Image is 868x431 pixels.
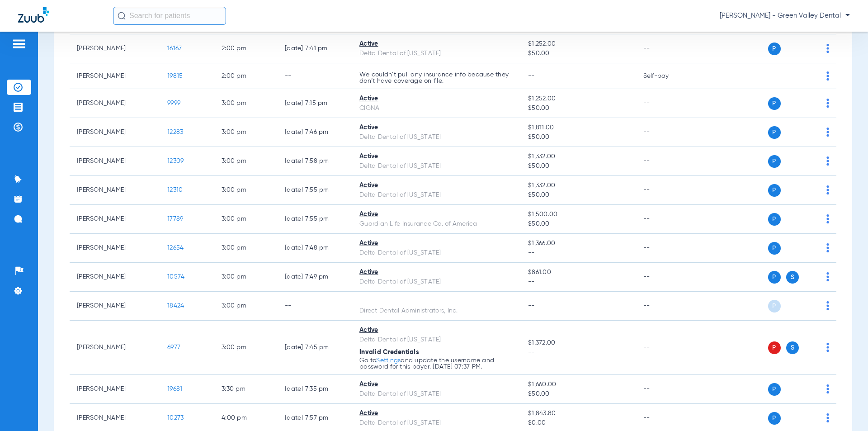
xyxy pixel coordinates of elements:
span: 6977 [167,344,180,350]
div: Delta Dental of [US_STATE] [359,190,514,200]
img: group-dot-blue.svg [826,71,829,81]
td: 2:00 PM [214,34,278,63]
td: [DATE] 7:58 PM [278,147,352,176]
div: Active [359,39,514,49]
span: $1,366.00 [528,239,628,248]
td: [PERSON_NAME] [70,89,160,118]
div: Delta Dental of [US_STATE] [359,389,514,399]
td: 3:00 PM [214,292,278,321]
div: Active [359,409,514,418]
span: $1,660.00 [528,380,628,389]
span: -- [528,303,535,309]
span: P [768,184,781,197]
td: -- [636,176,697,205]
span: 12310 [167,187,183,193]
img: Search Icon [118,12,126,20]
span: $50.00 [528,104,628,113]
td: [PERSON_NAME] [70,34,160,63]
div: Direct Dental Administrators, Inc. [359,306,514,316]
td: 3:00 PM [214,147,278,176]
td: [PERSON_NAME] [70,234,160,263]
img: group-dot-blue.svg [826,272,829,281]
span: P [768,242,781,255]
div: Active [359,268,514,277]
div: Guardian Life Insurance Co. of America [359,219,514,229]
td: 3:00 PM [214,176,278,205]
td: 3:00 PM [214,321,278,375]
span: -- [528,348,628,357]
span: 16167 [167,45,182,52]
span: $50.00 [528,49,628,58]
div: Delta Dental of [US_STATE] [359,277,514,287]
div: Active [359,94,514,104]
span: -- [528,277,628,287]
span: 12283 [167,129,183,135]
span: $50.00 [528,161,628,171]
td: 3:00 PM [214,205,278,234]
td: [PERSON_NAME] [70,176,160,205]
p: Go to and update the username and password for this payer. [DATE] 07:37 PM. [359,357,514,370]
iframe: Chat Widget [823,388,868,431]
td: [DATE] 7:55 PM [278,176,352,205]
span: $1,811.00 [528,123,628,133]
a: Settings [376,357,401,364]
span: 12654 [167,245,184,251]
div: Delta Dental of [US_STATE] [359,418,514,428]
span: P [768,271,781,284]
span: $861.00 [528,268,628,277]
td: [PERSON_NAME] [70,63,160,89]
img: group-dot-blue.svg [826,214,829,223]
span: 17789 [167,216,183,222]
td: [PERSON_NAME] [70,263,160,292]
span: P [768,341,781,354]
span: -- [528,248,628,258]
td: -- [636,292,697,321]
span: $50.00 [528,389,628,399]
td: -- [278,63,352,89]
span: [PERSON_NAME] - Green Valley Dental [720,11,850,20]
span: Invalid Credentials [359,349,419,355]
div: CIGNA [359,104,514,113]
div: Active [359,152,514,161]
div: Active [359,239,514,248]
td: Self-pay [636,63,697,89]
td: -- [636,118,697,147]
td: 3:00 PM [214,118,278,147]
img: group-dot-blue.svg [826,99,829,108]
img: group-dot-blue.svg [826,185,829,194]
span: S [786,271,799,284]
td: [DATE] 7:46 PM [278,118,352,147]
td: 3:30 PM [214,375,278,404]
span: P [768,155,781,168]
span: S [786,341,799,354]
span: $1,500.00 [528,210,628,219]
span: 19815 [167,73,183,79]
td: -- [636,89,697,118]
span: P [768,213,781,226]
td: [PERSON_NAME] [70,375,160,404]
span: P [768,383,781,396]
span: $1,332.00 [528,152,628,161]
input: Search for patients [113,7,226,25]
td: -- [636,34,697,63]
td: [DATE] 7:41 PM [278,34,352,63]
div: Active [359,181,514,190]
span: 9999 [167,100,180,106]
td: [PERSON_NAME] [70,321,160,375]
span: 12309 [167,158,184,164]
td: [PERSON_NAME] [70,292,160,321]
td: [DATE] 7:45 PM [278,321,352,375]
td: -- [636,263,697,292]
span: P [768,97,781,110]
td: -- [636,321,697,375]
p: We couldn’t pull any insurance info because they don’t have coverage on file. [359,71,514,84]
td: [DATE] 7:49 PM [278,263,352,292]
span: P [768,126,781,139]
div: -- [359,297,514,306]
td: [DATE] 7:55 PM [278,205,352,234]
img: group-dot-blue.svg [826,384,829,393]
span: $1,843.80 [528,409,628,418]
div: Delta Dental of [US_STATE] [359,248,514,258]
img: group-dot-blue.svg [826,44,829,53]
